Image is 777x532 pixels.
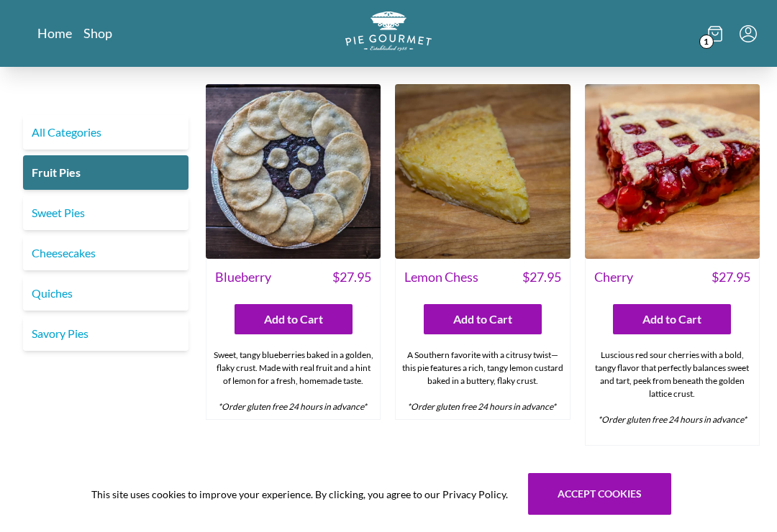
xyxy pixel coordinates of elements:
[23,115,188,150] a: All Categories
[642,311,701,328] span: Add to Cart
[23,155,188,190] a: Fruit Pies
[528,473,671,515] button: Accept cookies
[598,414,747,425] em: *Order gluten free 24 hours in advance*
[594,267,633,287] span: Cherry
[215,267,271,287] span: Blueberry
[206,343,380,419] div: Sweet, tangy blueberries baked in a golden, flaky crust. Made with real fruit and a hint of lemon...
[613,304,731,334] button: Add to Cart
[586,343,759,445] div: Luscious red sour cherries with a bold, tangy flavor that perfectly balances sweet and tart, peek...
[91,487,508,502] span: This site uses cookies to improve your experience. By clicking, you agree to our Privacy Policy.
[264,311,323,328] span: Add to Cart
[218,401,367,412] em: *Order gluten free 24 hours in advance*
[699,35,714,49] span: 1
[23,276,188,311] a: Quiches
[712,267,750,287] span: $ 27.95
[37,24,72,42] a: Home
[424,304,542,334] button: Add to Cart
[585,84,760,259] img: Cherry
[332,267,371,287] span: $ 27.95
[206,84,381,259] img: Blueberry
[404,267,478,287] span: Lemon Chess
[395,84,570,259] img: Lemon Chess
[345,12,432,55] a: Logo
[522,267,561,287] span: $ 27.95
[407,401,556,412] em: *Order gluten free 24 hours in advance*
[23,316,188,351] a: Savory Pies
[740,25,757,42] button: Menu
[345,12,432,51] img: logo
[396,343,569,419] div: A Southern favorite with a citrusy twist—this pie features a rich, tangy lemon custard baked in a...
[23,236,188,270] a: Cheesecakes
[235,304,353,334] button: Add to Cart
[83,24,112,42] a: Shop
[453,311,512,328] span: Add to Cart
[23,196,188,230] a: Sweet Pies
